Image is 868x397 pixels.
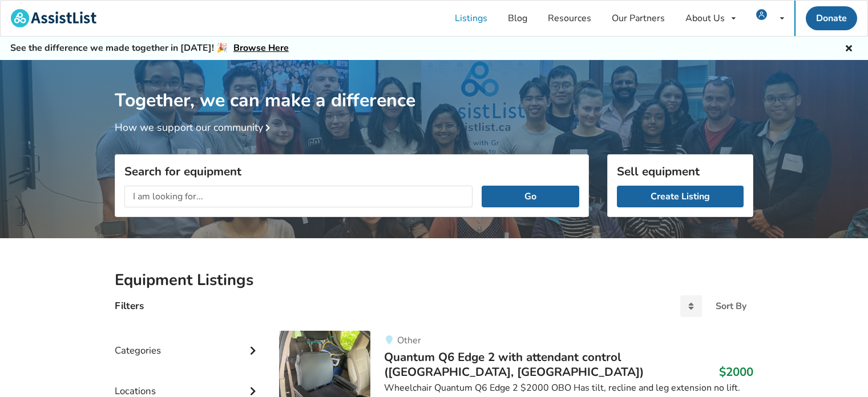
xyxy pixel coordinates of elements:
[10,42,289,54] h5: See the difference we made together in [DATE]! 🎉
[115,299,144,312] h4: Filters
[617,186,744,207] a: Create Listing
[685,14,725,23] div: About Us
[115,270,753,290] h2: Equipment Listings
[445,1,498,36] a: Listings
[716,302,746,311] div: Sort By
[397,334,421,347] span: Other
[756,9,767,20] img: user icon
[233,42,289,54] a: Browse Here
[384,349,644,380] span: Quantum Q6 Edge 2 with attendant control ([GEOGRAPHIC_DATA], [GEOGRAPHIC_DATA])
[806,6,857,30] a: Donate
[124,164,579,179] h3: Search for equipment
[115,60,753,112] h1: Together, we can make a difference
[601,1,675,36] a: Our Partners
[124,186,473,207] input: I am looking for...
[115,322,261,362] div: Categories
[498,1,538,36] a: Blog
[115,121,274,134] a: How we support our community
[538,1,601,36] a: Resources
[617,164,744,179] h3: Sell equipment
[482,186,579,207] button: Go
[719,364,753,379] h3: $2000
[11,9,96,27] img: assistlist-logo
